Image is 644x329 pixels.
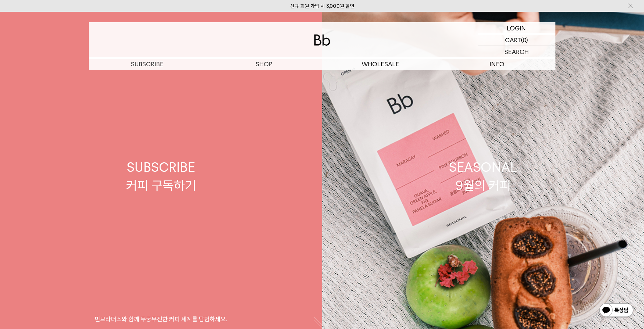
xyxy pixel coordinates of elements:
a: CART (0) [478,34,555,46]
a: LOGIN [478,22,555,34]
p: INFO [439,58,555,70]
p: (0) [521,34,528,46]
img: 카카오톡 채널 1:1 채팅 버튼 [599,303,634,319]
a: SUBSCRIBE [89,58,206,70]
img: 로고 [314,34,330,46]
div: SUBSCRIBE 커피 구독하기 [126,158,196,194]
p: LOGIN [507,22,526,34]
div: SEASONAL 9월의 커피 [449,158,517,194]
p: WHOLESALE [322,58,439,70]
p: CART [505,34,521,46]
a: SHOP [206,58,322,70]
p: SEARCH [504,46,529,58]
a: 신규 회원 가입 시 3,000원 할인 [290,3,354,9]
